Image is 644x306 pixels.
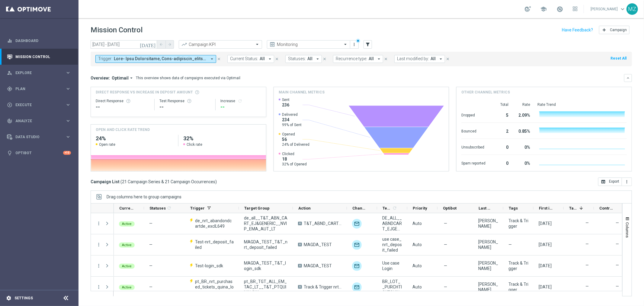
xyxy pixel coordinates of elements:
div: 0 [493,158,508,168]
button: more_vert [96,284,101,290]
i: gps_fixed [7,86,12,92]
div: Optimail [352,282,362,292]
i: refresh [238,99,242,103]
button: more_vert [96,242,101,247]
i: preview [269,41,275,47]
button: arrow_back [157,40,165,49]
i: arrow_drop_down [129,75,134,81]
span: ) [215,179,217,184]
div: This overview shows data of campaigns executed via Optimail [136,75,240,81]
i: arrow_back [159,42,163,47]
label: — [585,220,589,226]
span: All [431,56,436,61]
input: Have Feedback? [562,28,593,32]
div: Execute [7,102,65,108]
span: use case_nrt_deposit_failed [382,236,402,253]
span: 99% of Sent [282,122,302,127]
i: close [322,57,327,61]
button: Optimail arrow_drop_down [110,75,136,81]
span: de_nrt_abandondcartde_exclL649 [195,218,234,229]
span: — [508,242,512,247]
a: Optibot [15,145,63,161]
label: — [616,262,619,268]
span: Track & Trigger [508,218,528,229]
i: track_changes [7,118,12,124]
i: open_in_browser [601,179,606,184]
span: — [444,242,447,247]
span: Statuses: [288,56,306,61]
span: pt_BR_nrt_purchased_tickets_quina_low [195,279,234,295]
span: 56 [282,137,310,142]
i: close [446,57,450,61]
span: Last modified by: [397,56,429,61]
div: Data Studio keyboard_arrow_right [7,135,71,139]
span: — [149,263,152,268]
button: more_vert [351,41,357,48]
div: track_changes Analyze keyboard_arrow_right [7,119,71,123]
i: trending_up [181,41,187,47]
span: 32% of Opened [282,162,307,167]
span: — [444,284,447,290]
span: A [298,243,302,246]
button: more_vert [622,177,632,186]
button: Current Status: All arrow_drop_down [227,55,274,63]
span: Active [122,243,132,247]
i: settings [6,295,11,301]
span: Auto [412,221,422,226]
label: — [585,284,589,289]
div: Magdalena Zazula [478,282,498,292]
span: All [369,56,374,61]
label: — [616,220,619,226]
div: Rate Trend [537,102,627,107]
div: -- [220,103,261,111]
span: Trigger [190,206,205,210]
span: 21 Campaign Series & 21 Campaign Occurrences [122,179,215,184]
input: Select date range [91,40,157,49]
button: Mission Control [7,54,71,59]
div: -- [96,103,149,111]
i: close [217,57,221,61]
button: keyboard_arrow_down [624,74,632,82]
span: A [298,222,302,225]
button: Statuses: All arrow_drop_down [285,55,322,63]
span: Explore [15,71,65,75]
img: Optimail [352,240,362,250]
span: — [149,285,152,289]
span: Optibot [443,206,457,210]
i: arrow_drop_down [438,56,444,62]
span: keyboard_arrow_down [619,6,626,12]
button: close [383,56,389,62]
span: Delivered [282,112,302,117]
i: lightbulb [7,150,12,156]
i: play_circle_outline [7,102,12,108]
button: close [322,56,327,62]
span: Campaign [610,28,627,32]
h4: OPEN AND CLICK RATE TREND [96,127,150,132]
h4: Main channel metrics [279,90,325,95]
h3: Campaign List [91,179,217,184]
span: MAGDA_TEST [304,263,332,269]
span: — [444,263,447,269]
div: 29 Sep 2025, Monday [539,284,552,290]
div: +10 [63,151,71,155]
button: gps_fixed Plan keyboard_arrow_right [7,86,71,91]
div: -- [159,103,210,111]
i: keyboard_arrow_right [65,118,71,124]
span: Data Studio [15,135,65,139]
h2: 24% [96,135,173,142]
span: MAGDA_TEST [304,242,332,247]
span: 234 [282,117,302,122]
span: pt_BR_TGT_ALL_EM_TAC_LT__T&T_PTQUINALOW [244,279,288,295]
h4: Other channel metrics [461,90,510,95]
span: Templates [383,206,391,210]
i: more_vert [96,263,101,269]
div: Explore [7,70,65,76]
colored-tag: Active [119,242,135,248]
h1: Mission Control [91,26,143,34]
i: close [384,57,388,61]
i: add [602,28,607,32]
div: 5 [493,110,508,119]
span: Auto [412,285,422,289]
a: Mission Control [15,49,71,65]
